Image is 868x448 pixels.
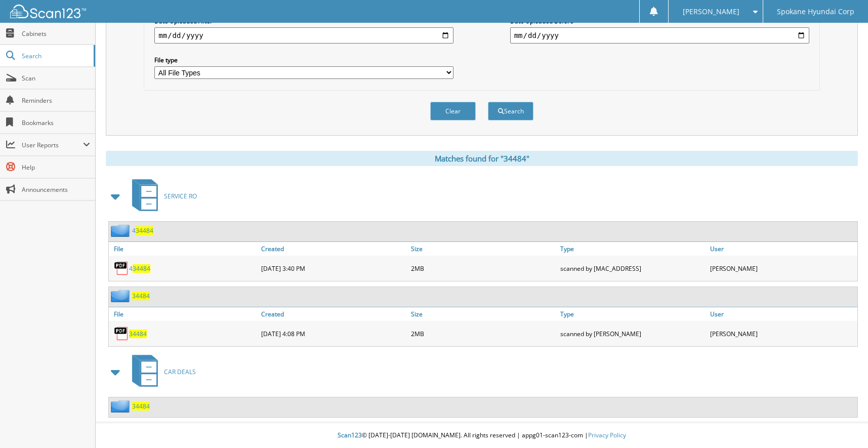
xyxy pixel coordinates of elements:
[106,151,858,166] div: Matches found for "34484"
[22,118,90,127] span: Bookmarks
[133,264,150,273] span: 34484
[408,323,558,344] div: 2MB
[22,141,83,149] span: User Reports
[488,102,533,120] button: Search
[408,242,558,256] a: Size
[708,307,857,321] a: User
[164,192,197,200] span: SERVICE RO
[708,258,857,278] div: [PERSON_NAME]
[558,307,708,321] a: Type
[109,307,259,321] a: File
[22,163,90,172] span: Help
[408,307,558,321] a: Size
[114,326,129,341] img: PDF.png
[708,323,857,344] div: [PERSON_NAME]
[22,96,90,105] span: Reminders
[111,290,132,302] img: folder2.png
[259,323,408,344] div: [DATE] 4:08 PM
[408,258,558,278] div: 2MB
[683,9,739,15] span: [PERSON_NAME]
[164,368,196,376] span: CAR DEALS
[22,52,89,60] span: Search
[510,27,809,44] input: end
[10,5,86,18] img: scan123-logo-white.svg
[126,176,197,216] a: SERVICE RO
[259,258,408,278] div: [DATE] 3:40 PM
[132,402,150,411] a: 34484
[136,226,153,235] span: 34484
[259,307,408,321] a: Created
[96,423,868,448] div: © [DATE]-[DATE] [DOMAIN_NAME]. All rights reserved | appg01-scan123-com |
[132,226,153,235] a: 434484
[111,400,132,413] img: folder2.png
[129,330,147,338] a: 34484
[558,258,708,278] div: scanned by [MAC_ADDRESS]
[338,431,362,439] span: Scan123
[259,242,408,256] a: Created
[22,74,90,83] span: Scan
[708,242,857,256] a: User
[114,261,129,276] img: PDF.png
[588,431,626,439] a: Privacy Policy
[558,323,708,344] div: scanned by [PERSON_NAME]
[22,29,90,38] span: Cabinets
[129,264,150,273] a: 434484
[126,352,196,392] a: CAR DEALS
[430,102,476,120] button: Clear
[154,27,453,44] input: start
[817,399,868,448] iframe: Chat Widget
[111,224,132,237] img: folder2.png
[22,185,90,194] span: Announcements
[777,9,854,15] span: Spokane Hyundai Corp
[109,242,259,256] a: File
[132,292,150,300] a: 34484
[558,242,708,256] a: Type
[154,56,453,64] label: File type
